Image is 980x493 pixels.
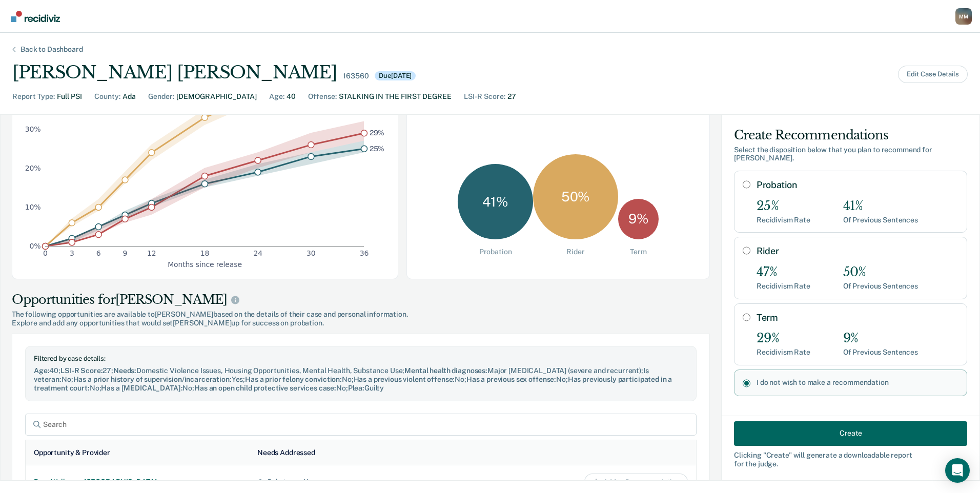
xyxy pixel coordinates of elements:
text: 36 [360,249,369,257]
text: Months since release [168,260,242,268]
div: 40 [287,91,296,102]
label: Term [757,312,958,323]
div: Probation [479,248,512,256]
text: 24 [253,249,262,257]
div: Due [DATE] [375,71,416,80]
div: Gender : [148,91,174,102]
span: Has a previous violent offense : [354,375,455,383]
text: 10% [25,202,41,211]
div: Filtered by case details: [34,355,688,363]
div: Recidivism Rate [757,348,810,357]
div: Select the disposition below that you plan to recommend for [PERSON_NAME] . [734,146,967,163]
div: 47% [757,265,810,280]
text: 30% [25,125,41,133]
g: y-axis tick label [25,86,41,250]
span: Needs : [113,366,136,375]
span: Has an open child protective services case : [194,384,336,392]
button: Add to Recommendation [584,474,688,490]
span: Is veteran : [34,366,649,383]
div: 25% [757,199,810,214]
div: 40 ; 27 ; Domestic Violence Issues, Housing Opportunities, Mental Health, Substance Use ; Major [... [34,366,688,392]
div: Back to Dashboard [8,45,95,54]
div: Rider [566,248,584,256]
span: Age : [34,366,49,375]
span: The following opportunities are available to [PERSON_NAME] based on the details of their case and... [12,310,710,319]
div: Term [630,248,646,256]
span: Has a previous sex offense : [466,375,556,383]
text: 18 [200,249,210,257]
text: 30 [307,249,316,257]
button: Edit Case Details [898,66,968,83]
span: Plea : [348,384,364,392]
button: Create [734,421,967,445]
text: 25% [370,144,385,152]
span: Has a prior history of supervision/incarceration : [73,375,232,383]
label: Probation [757,179,958,191]
span: Mental health diagnoses : [404,366,487,375]
div: Clicking " Create " will generate a downloadable report for the judge. [734,450,967,468]
div: 9 % [618,199,659,239]
div: Open Intercom Messenger [945,458,970,483]
g: x-axis tick label [43,249,369,257]
div: LSI-R Score : [464,91,505,102]
div: [PERSON_NAME] [PERSON_NAME] [12,62,337,83]
div: Of Previous Sentences [843,216,918,224]
div: Of Previous Sentences [843,282,918,291]
div: Recidivism Rate [757,282,810,291]
div: 9% [843,331,918,346]
span: Has a [MEDICAL_DATA] : [101,384,182,392]
span: Has a prior felony conviction : [245,375,342,383]
div: Opportunities for [PERSON_NAME] [12,292,710,308]
text: 0% [30,242,41,250]
span: Has previously participated in a treatment court : [34,375,672,392]
div: 27 [507,91,516,102]
div: Create Recommendations [734,127,967,143]
div: Opportunity & Provider [34,448,110,457]
text: 6 [96,249,101,257]
div: 29% [757,331,810,346]
label: Rider [757,245,958,257]
div: [DEMOGRAPHIC_DATA] [176,91,257,102]
div: STALKING IN THE FIRST DEGREE [339,91,452,102]
text: 29% [370,129,385,137]
input: Search [25,414,697,436]
div: 41 % [458,164,533,239]
label: I do not wish to make a recommendation [757,378,958,387]
div: Needs Addressed [257,448,315,457]
div: Peer Wellness - [GEOGRAPHIC_DATA] [34,478,241,486]
text: 3 [70,249,74,257]
div: Of Previous Sentences [843,348,918,357]
div: County : [94,91,120,102]
span: Explore and add any opportunities that would set [PERSON_NAME] up for success on probation. [12,319,710,327]
div: Full PSI [57,91,82,102]
g: text [369,58,385,152]
div: 41% [843,199,918,214]
text: 9 [123,249,128,257]
div: 50% [843,265,918,280]
div: Recidivism Rate [757,216,810,224]
g: x-axis label [168,260,242,268]
div: M M [955,8,972,25]
div: Age : [269,91,284,102]
text: 20% [25,163,41,172]
div: Ada [122,91,136,102]
div: 163560 [343,72,369,80]
img: Recidiviz [11,11,60,22]
div: Report Type : [12,91,55,102]
span: LSI-R Score : [60,366,103,375]
text: 12 [147,249,156,257]
text: 0 [43,249,48,257]
button: Profile dropdown button [955,8,972,25]
div: 50 % [533,154,618,239]
div: Substance Use [257,478,464,486]
div: Offense : [308,91,337,102]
